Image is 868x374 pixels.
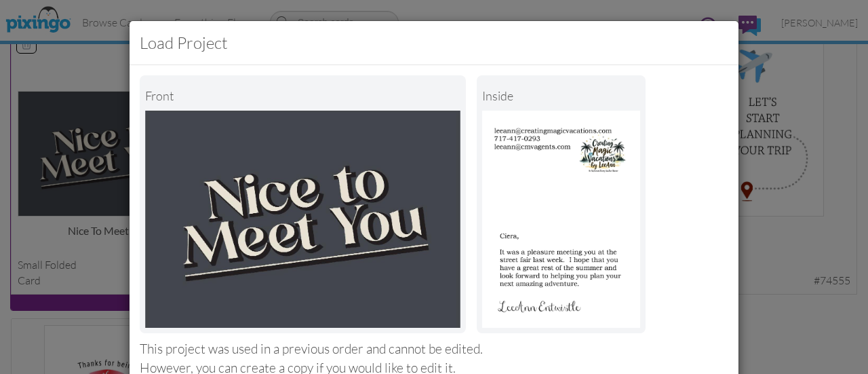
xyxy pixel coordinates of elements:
img: Landscape Image [145,111,460,328]
img: Portrait Image [482,111,640,328]
div: inside [482,81,640,111]
h3: Load Project [140,31,728,54]
div: This project was used in a previous order and cannot be edited. [140,340,728,358]
div: Front [145,81,460,111]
